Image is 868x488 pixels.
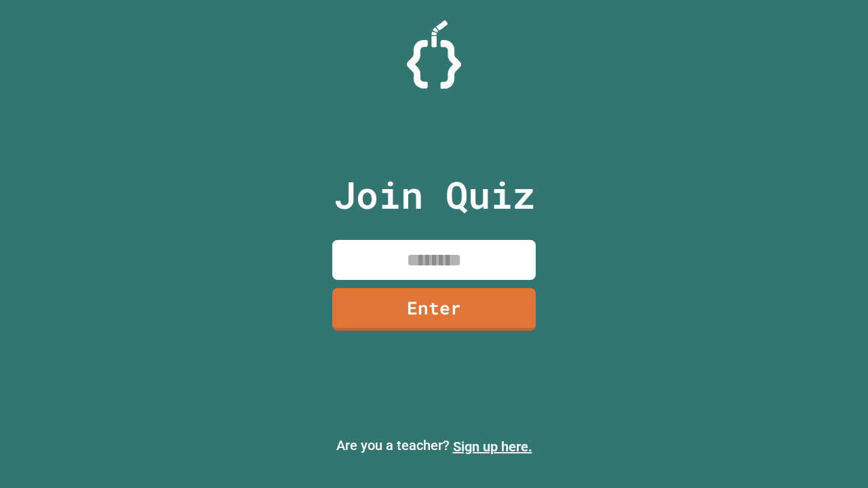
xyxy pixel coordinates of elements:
p: Are you a teacher? [11,435,857,457]
a: Sign up here. [453,439,532,455]
iframe: chat widget [811,434,854,474]
p: Join Quiz [334,167,535,223]
img: Logo.svg [407,20,461,89]
iframe: chat widget [755,375,854,432]
a: Enter [332,288,536,331]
